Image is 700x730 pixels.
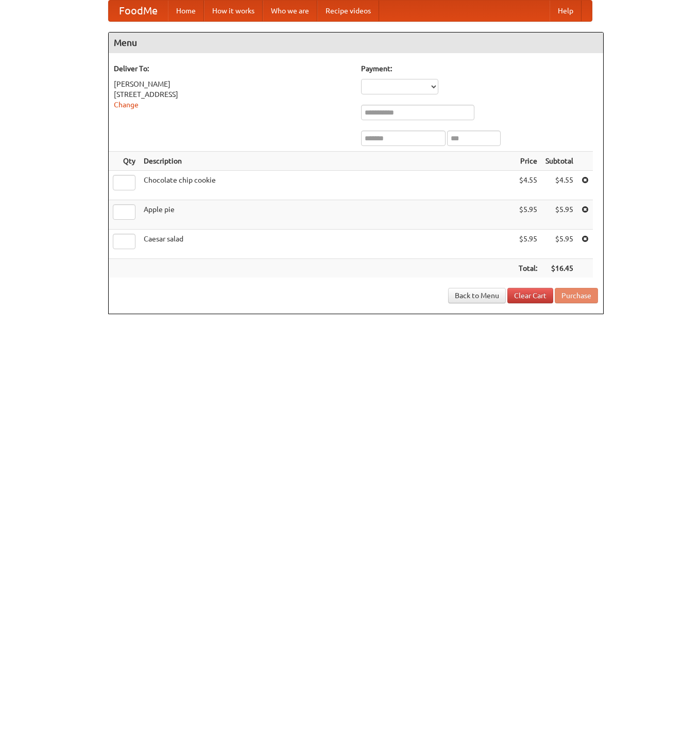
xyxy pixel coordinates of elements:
[114,79,351,89] div: [PERSON_NAME]
[263,1,317,21] a: Who we are
[550,1,582,21] a: Help
[361,63,598,74] h5: Payment:
[515,152,541,171] th: Price
[168,1,204,21] a: Home
[515,259,541,278] th: Total:
[204,1,263,21] a: How it works
[448,288,506,303] a: Back to Menu
[515,200,541,230] td: $5.95
[317,1,379,21] a: Recipe videos
[515,171,541,200] td: $4.55
[109,1,168,21] a: FoodMe
[140,230,515,259] td: Caesar salad
[541,259,577,278] th: $16.45
[555,288,598,303] button: Purchase
[541,171,577,200] td: $4.55
[541,230,577,259] td: $5.95
[140,200,515,230] td: Apple pie
[541,200,577,230] td: $5.95
[109,152,140,171] th: Qty
[507,288,553,303] a: Clear Cart
[109,33,603,53] h4: Menu
[140,171,515,200] td: Chocolate chip cookie
[541,152,577,171] th: Subtotal
[515,230,541,259] td: $5.95
[114,89,351,100] div: [STREET_ADDRESS]
[114,101,139,109] a: Change
[140,152,515,171] th: Description
[114,63,351,74] h5: Deliver To:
